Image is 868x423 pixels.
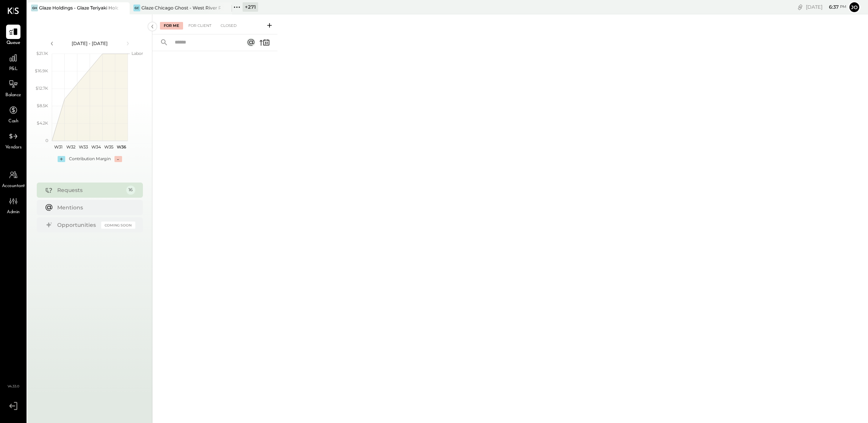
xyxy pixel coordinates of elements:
text: $21.1K [36,51,48,56]
a: Accountant [0,168,26,190]
text: W34 [91,144,101,150]
a: P&L [0,51,26,73]
a: Queue [0,25,26,47]
text: W33 [79,144,88,150]
div: 16 [126,186,135,195]
div: Glaze Holdings - Glaze Teriyaki Holdings LLC [39,5,118,11]
text: $4.2K [37,120,48,126]
span: Admin [7,209,20,216]
a: Cash [0,103,26,125]
text: $12.7K [36,86,48,91]
a: Vendors [0,129,26,151]
div: - [114,156,122,162]
div: Mentions [57,204,132,211]
div: Requests [57,186,122,194]
span: Vendors [5,144,22,151]
text: 0 [45,138,48,143]
div: + 271 [243,2,258,12]
span: Cash [8,118,18,125]
span: Accountant [2,183,25,190]
div: + [58,156,65,162]
div: Glaze Chicago Ghost - West River Rice LLC [141,5,221,11]
a: Balance [0,77,26,99]
div: Opportunities [57,221,97,229]
div: copy link [796,3,804,11]
div: For Me [160,22,183,30]
text: $8.5K [37,103,48,108]
text: W32 [66,144,75,150]
div: GH [31,5,38,11]
div: For Client [185,22,215,30]
a: Admin [0,194,26,216]
div: GC [133,5,140,11]
button: Jo [848,1,860,13]
div: Coming Soon [101,222,135,229]
text: W35 [104,144,113,150]
div: [DATE] - [DATE] [58,40,122,47]
text: W31 [54,144,62,150]
span: P&L [9,66,18,73]
div: Closed [217,22,240,30]
span: Balance [5,92,21,99]
text: Labor [132,51,143,56]
span: Queue [6,40,20,47]
text: W36 [116,144,126,150]
text: $16.9K [35,68,48,73]
div: Contribution Margin [69,156,111,162]
div: [DATE] [806,3,846,11]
